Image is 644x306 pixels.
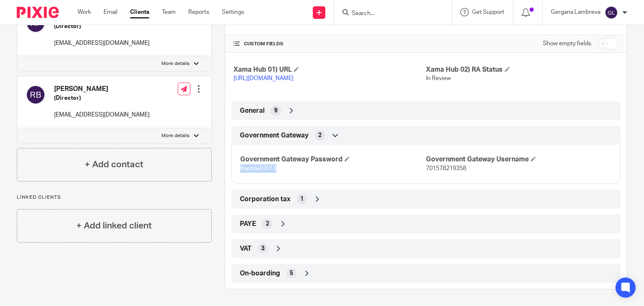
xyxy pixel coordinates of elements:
h4: Xama Hub 01) URL [234,65,426,74]
span: VAT [240,244,252,253]
p: More details [161,60,190,67]
span: On-boarding [240,269,280,278]
h4: Government Gateway Username [426,155,612,164]
span: Corporation tax [240,195,291,204]
p: [EMAIL_ADDRESS][DOMAIN_NAME] [54,39,150,47]
span: 5 [290,269,293,277]
span: In Review [426,75,451,81]
span: General [240,106,265,115]
a: Clients [130,8,149,16]
img: svg%3E [26,85,46,105]
span: 701578219358 [426,166,466,171]
span: 2 [266,220,269,228]
p: [EMAIL_ADDRESS][DOMAIN_NAME] [54,111,150,119]
a: Work [78,8,91,16]
h5: (Director) [54,22,150,31]
span: Government Gateway [240,131,309,140]
h4: + Add linked client [76,219,152,232]
a: Reports [188,8,209,16]
h4: [PERSON_NAME] [54,85,150,93]
label: Show empty fields [543,39,591,48]
h5: (Director) [54,94,150,102]
a: Team [162,8,176,16]
h4: + Add contact [85,158,143,171]
a: Settings [222,8,244,16]
p: More details [161,132,190,139]
span: 9 [274,106,278,115]
h4: Government Gateway Password [240,155,426,164]
img: Pixie [17,7,59,18]
input: Search [351,10,426,18]
span: 1 [300,195,304,203]
span: Get Support [472,9,504,15]
p: Gergana Lambreva [551,8,600,16]
h4: Xama Hub 02) RA Status [426,65,618,74]
p: Linked clients [17,194,212,201]
span: 2 [318,131,322,140]
a: Email [104,8,117,16]
a: [URL][DOMAIN_NAME] [234,75,293,81]
h4: CUSTOM FIELDS [234,41,426,47]
span: Raphbell2013 [240,166,276,171]
img: svg%3E [605,6,618,19]
span: PAYE [240,220,256,228]
span: 3 [261,244,265,253]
